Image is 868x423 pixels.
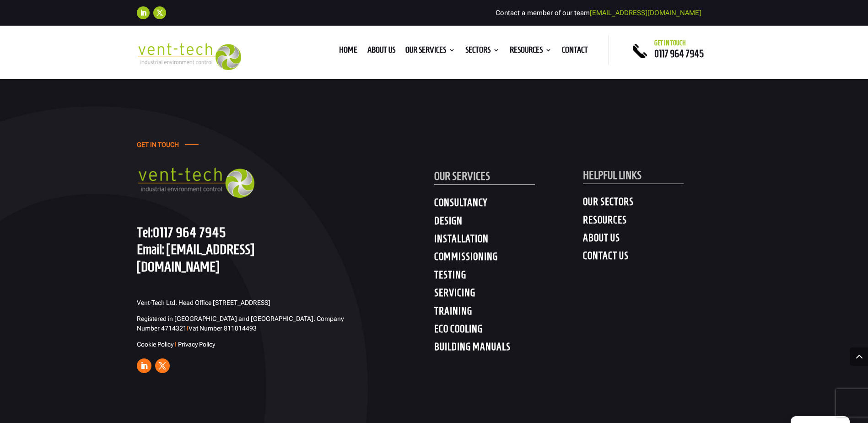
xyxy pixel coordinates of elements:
span: OUR SERVICES [434,170,490,182]
h4: COMMISSIONING [434,250,583,267]
a: [EMAIL_ADDRESS][DOMAIN_NAME] [137,241,254,274]
h4: CONTACT US [583,249,732,266]
span: Contact a member of our team [496,9,701,17]
h4: GET IN TOUCH [137,141,179,153]
span: Registered in [GEOGRAPHIC_DATA] and [GEOGRAPHIC_DATA]. Company Number 4714321 Vat Number 811014493 [137,315,344,332]
img: 2023-09-27T08_35_16.549ZVENT-TECH---Clear-background [137,43,242,70]
a: Cookie Policy [137,341,173,348]
span: Tel: [137,224,153,240]
span: Vent-Tech Ltd. Head Office [STREET_ADDRESS] [137,299,270,306]
span: HELPFUL LINKS [583,169,642,181]
h4: ABOUT US [583,232,732,248]
a: Sectors [465,47,500,57]
a: Tel:0117 964 7945 [137,224,226,240]
h4: CONSULTANCY [434,196,583,213]
a: Follow on X [155,358,170,373]
a: Contact [562,47,588,57]
h4: BUILDING MANUALS [434,341,583,357]
a: Follow on LinkedIn [137,6,150,19]
span: I [175,341,177,348]
a: Resources [510,47,552,57]
a: About us [367,47,395,57]
a: Our Services [405,47,455,57]
h4: ECO COOLING [434,323,583,339]
h4: OUR SECTORS [583,195,732,212]
a: Privacy Policy [178,341,215,348]
a: [EMAIL_ADDRESS][DOMAIN_NAME] [590,9,701,17]
h4: TESTING [434,269,583,285]
h4: SERVICING [434,287,583,303]
span: Get in touch [654,39,686,47]
a: Follow on LinkedIn [137,358,151,373]
h4: INSTALLATION [434,233,583,249]
h4: RESOURCES [583,214,732,230]
span: Email: [137,241,164,257]
a: Home [339,47,357,57]
span: I [187,325,189,332]
h4: DESIGN [434,215,583,231]
a: 0117 964 7945 [654,48,704,59]
a: Follow on X [153,6,166,19]
h4: TRAINING [434,305,583,321]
